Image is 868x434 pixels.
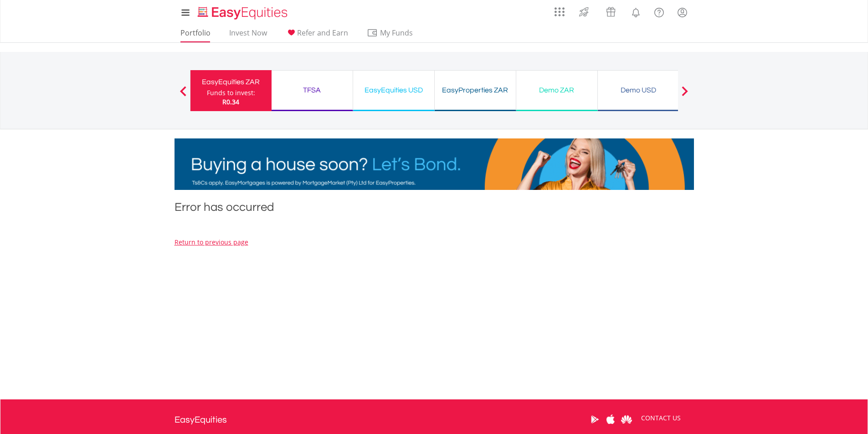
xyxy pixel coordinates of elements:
div: Demo USD [603,84,673,97]
a: Vouchers [597,2,624,19]
img: grid-menu-icon.svg [555,7,565,17]
a: Home page [194,2,291,20]
a: Google Play [587,405,603,434]
a: Refer and Earn [282,28,352,42]
h1: Error has occurred [175,199,694,220]
div: EasyEquities USD [359,84,429,97]
div: EasyProperties ZAR [440,84,510,97]
span: My Funds [367,27,426,39]
a: Portfolio [177,28,214,42]
a: Return to previous page [175,238,248,246]
img: EasyMortage Promotion Banner [175,138,694,190]
a: My Profile [671,2,694,22]
button: Previous [174,91,192,100]
a: Notifications [624,2,647,20]
a: Huawei [619,405,635,434]
div: EasyEquities ZAR [196,76,266,88]
div: Demo ZAR [522,84,592,97]
span: Refer and Earn [297,28,348,38]
button: Next [676,91,694,100]
a: Apple [603,405,619,434]
a: AppsGrid [549,2,570,17]
span: R0.34 [222,97,239,106]
div: TFSA [277,84,347,97]
img: thrive-v2.svg [576,5,591,19]
img: vouchers-v2.svg [603,5,618,19]
div: Funds to invest: [207,88,255,97]
a: Invest Now [226,28,271,42]
a: CONTACT US [635,405,687,431]
img: EasyEquities_Logo.png [196,5,291,20]
a: FAQ's and Support [647,2,671,20]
